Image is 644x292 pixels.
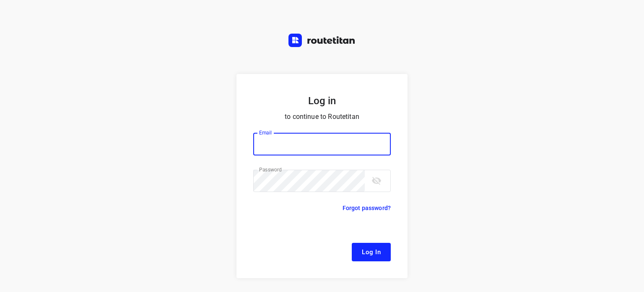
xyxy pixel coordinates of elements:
[343,203,391,213] p: Forgot password?
[253,94,391,108] h5: Log in
[288,34,356,47] img: Routetitan
[362,247,381,258] span: Log In
[368,172,385,189] button: toggle password visibility
[352,243,391,261] button: Log In
[253,111,391,123] p: to continue to Routetitan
